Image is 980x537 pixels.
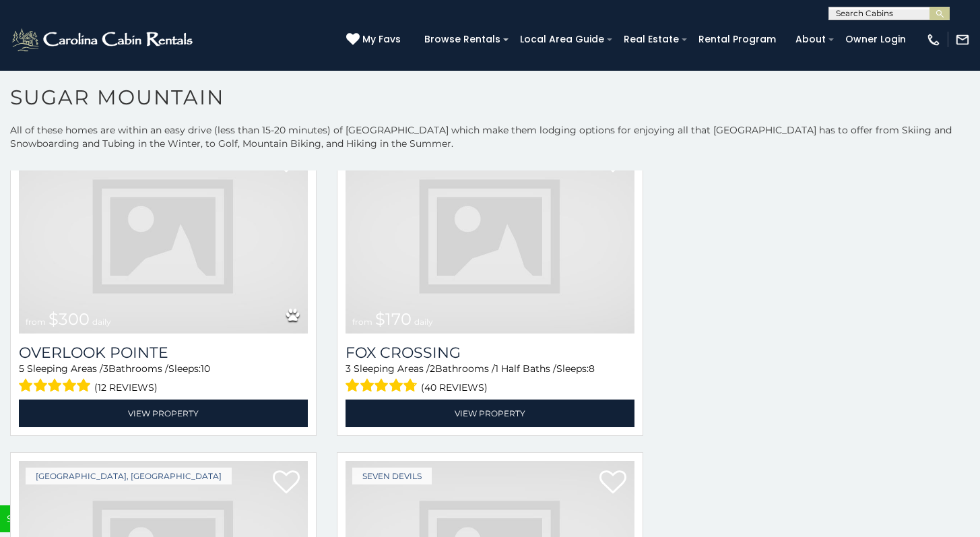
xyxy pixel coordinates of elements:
a: About [789,29,832,50]
span: from [352,317,372,327]
a: Add to favorites [273,469,300,497]
div: Sleeping Areas / Bathrooms / Sleeps: [19,362,308,396]
span: 3 [103,362,108,375]
span: $300 [48,309,90,329]
a: Overlook Pointe [19,344,308,362]
a: from $300 daily [19,139,308,333]
img: White-1-2.png [10,26,197,53]
a: My Favs [346,32,404,47]
span: 5 [19,362,24,375]
a: Browse Rentals [418,29,507,50]
a: Real Estate [617,29,686,50]
span: (12 reviews) [94,379,158,396]
span: daily [414,317,433,327]
span: 3 [346,362,351,375]
div: Sleeping Areas / Bathrooms / Sleeps: [346,362,634,396]
span: from [26,317,46,327]
span: daily [92,317,111,327]
span: 10 [201,362,210,375]
a: Rental Program [692,29,783,50]
span: 8 [589,362,595,375]
a: Local Area Guide [513,29,611,50]
a: Owner Login [839,29,913,50]
img: mail-regular-white.png [955,32,970,47]
span: $170 [375,309,412,329]
span: 2 [430,362,435,375]
a: from $170 daily [346,139,634,333]
img: dummy-image.jpg [19,139,308,333]
a: Fox Crossing [346,344,634,362]
a: View Property [346,400,634,427]
a: Add to favorites [599,469,626,497]
img: dummy-image.jpg [346,139,634,333]
img: phone-regular-white.png [926,32,941,47]
a: [GEOGRAPHIC_DATA], [GEOGRAPHIC_DATA] [26,468,232,484]
span: 1 Half Baths / [495,362,556,375]
span: (40 reviews) [421,379,488,396]
span: My Favs [362,32,401,46]
a: View Property [19,400,308,427]
a: Seven Devils [352,468,432,484]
